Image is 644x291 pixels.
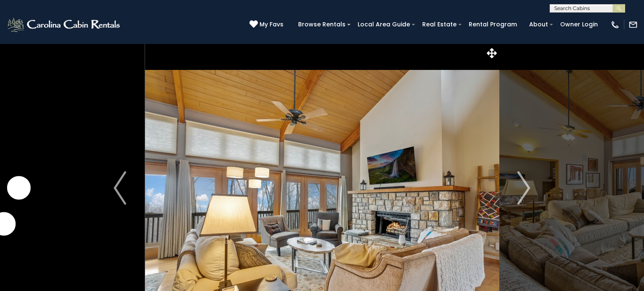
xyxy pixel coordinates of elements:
[353,18,414,31] a: Local Area Guide
[518,171,530,205] img: arrow
[249,20,286,29] a: My Favs
[610,20,620,29] img: phone-regular-white.png
[418,18,461,31] a: Real Estate
[294,18,350,31] a: Browse Rentals
[628,20,638,29] img: mail-regular-white.png
[260,20,283,29] span: My Favs
[114,171,126,205] img: arrow
[525,18,552,31] a: About
[556,18,602,31] a: Owner Login
[465,18,521,31] a: Rental Program
[6,16,122,33] img: White-1-2.png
